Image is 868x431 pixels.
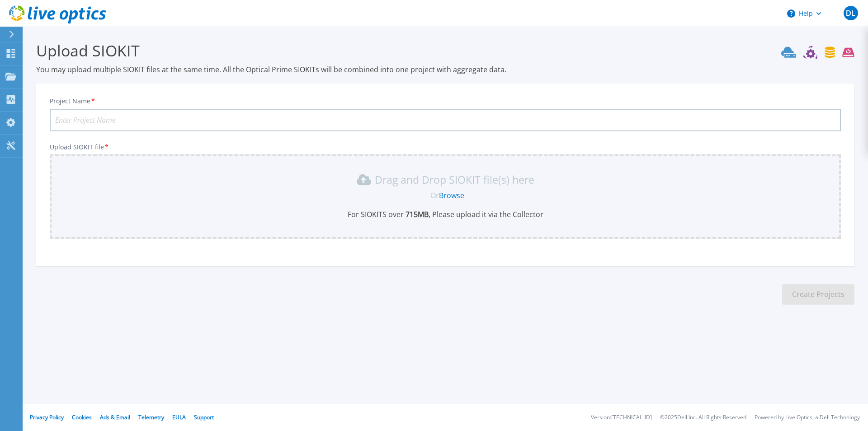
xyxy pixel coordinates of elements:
[50,109,841,131] input: Enter Project Name
[439,190,464,200] a: Browse
[72,413,92,421] a: Cookies
[404,209,429,219] b: 715 MB
[846,9,855,17] span: DL
[55,209,835,219] p: For SIOKITS over , Please upload it via the Collector
[36,65,854,74] p: You may upload multiple SIOKIT files at the same time. All the Optical Prime SIOKITs will be comb...
[30,413,64,421] a: Privacy Policy
[194,413,214,421] a: Support
[100,413,130,421] a: Ads & Email
[138,413,164,421] a: Telemetry
[660,415,746,421] li: © 2025 Dell Inc. All Rights Reserved
[430,190,439,200] span: Or
[50,98,96,104] label: Project Name
[172,413,186,421] a: EULA
[591,415,652,421] li: Version: [TECHNICAL_ID]
[36,40,854,61] h3: Upload SIOKIT
[755,415,860,421] li: Powered by Live Optics, a Dell Technology
[782,284,854,305] button: Create Projects
[55,172,835,219] div: Drag and Drop SIOKIT file(s) here OrBrowseFor SIOKITS over 715MB, Please upload it via the Collector
[50,144,841,151] p: Upload SIOKIT file
[375,175,534,184] p: Drag and Drop SIOKIT file(s) here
